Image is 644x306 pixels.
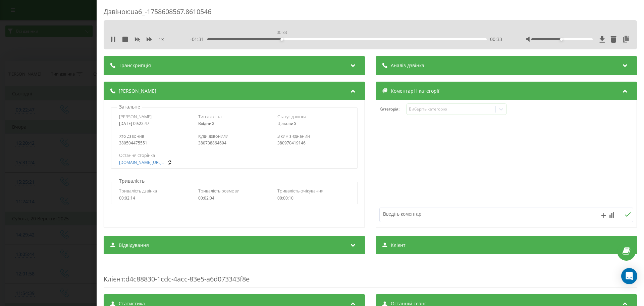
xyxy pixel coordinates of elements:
div: : d4c88830-1cdc-4acc-83e5-a6d073343f8e [104,261,637,288]
span: Цільовий [277,121,296,126]
span: Тривалість дзвінка [119,188,157,194]
span: З ким з'єднаний [277,133,310,139]
div: Дзвінок : ua6_-1758608567.8610546 [104,7,637,20]
div: 00:33 [275,29,288,37]
span: [PERSON_NAME] [119,114,152,120]
div: 380970419146 [277,141,350,145]
span: Остання сторінка [119,152,155,158]
span: [PERSON_NAME] [119,88,156,94]
span: Статус дзвінка [277,114,306,120]
div: 380738864694 [198,141,270,145]
div: 00:02:04 [198,196,270,201]
span: Тривалість очікування [277,188,323,194]
span: 00:33 [490,36,502,43]
span: Відвідування [119,242,149,249]
div: Open Intercom Messenger [621,268,637,284]
div: 00:00:10 [277,196,350,201]
a: [DOMAIN_NAME][URL].. [119,160,164,165]
span: 1 x [159,36,164,43]
span: Вхідний [198,121,214,126]
span: Транскрипція [119,62,151,69]
div: Accessibility label [280,38,283,41]
span: Коментарі і категорії [391,88,439,94]
span: Тривалість розмови [198,188,239,194]
span: Клієнт [391,242,406,249]
p: Тривалість [117,178,146,184]
p: Загальне [117,103,142,110]
span: Клієнт [104,274,124,283]
div: Accessibility label [560,38,563,41]
span: Тип дзвінка [198,114,222,120]
div: 380504475551 [119,141,191,145]
span: Аналіз дзвінка [391,62,424,69]
span: Куди дзвонили [198,133,228,139]
div: [DATE] 09:22:47 [119,121,191,126]
span: - 01:31 [190,36,207,43]
h4: Категорія : [379,107,406,112]
div: Виберіть категорію [409,106,493,112]
span: Хто дзвонив [119,133,144,139]
div: 00:02:14 [119,196,191,201]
